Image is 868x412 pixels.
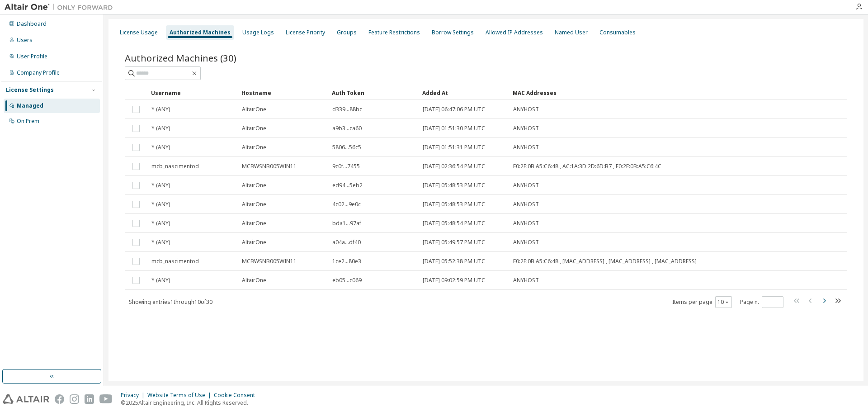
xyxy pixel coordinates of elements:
[17,102,43,109] div: Managed
[125,52,236,64] span: Authorized Machines (30)
[151,144,170,151] span: * (ANY)
[214,392,260,399] div: Cookie Consent
[513,163,661,170] span: E0:2E:0B:A5:C6:48 , AC:1A:3D:2D:6D:B7 , E0:2E:0B:A5:C6:4C
[151,277,170,284] span: * (ANY)
[423,201,485,208] span: [DATE] 05:48:53 PM UTC
[432,29,474,36] div: Borrow Settings
[17,37,33,44] div: Users
[717,298,730,306] button: 10
[17,53,47,60] div: User Profile
[423,106,485,113] span: [DATE] 06:47:06 PM UTC
[242,125,266,132] span: AltairOne
[242,106,266,113] span: AltairOne
[423,182,485,189] span: [DATE] 05:48:53 PM UTC
[3,394,49,404] img: altair_logo.svg
[170,29,231,36] div: Authorized Machines
[332,163,360,170] span: 9c0f...7455
[151,258,199,265] span: mcb_nascimentod
[332,239,361,246] span: a04a...df40
[423,239,485,246] span: [DATE] 05:49:57 PM UTC
[121,392,147,399] div: Privacy
[286,29,325,36] div: License Priority
[513,106,539,113] span: ANYHOST
[151,163,199,170] span: mcb_nascimentod
[740,296,783,308] span: Page n.
[242,220,266,227] span: AltairOne
[242,29,274,36] div: Usage Logs
[599,29,636,36] div: Consumables
[151,182,170,189] span: * (ANY)
[242,182,266,189] span: AltairOne
[241,85,325,100] div: Hostname
[242,144,266,151] span: AltairOne
[513,201,539,208] span: ANYHOST
[151,220,170,227] span: * (ANY)
[423,258,485,265] span: [DATE] 05:52:38 PM UTC
[513,277,539,284] span: ANYHOST
[332,85,415,100] div: Auth Token
[555,29,588,36] div: Named User
[242,201,266,208] span: AltairOne
[147,392,214,399] div: Website Terms of Use
[332,258,361,265] span: 1ce2...80e3
[6,86,54,94] div: License Settings
[151,85,234,100] div: Username
[120,29,158,36] div: License Usage
[121,399,260,407] p: © 2025 Altair Engineering, Inc. All Rights Reserved.
[423,220,485,227] span: [DATE] 05:48:54 PM UTC
[242,163,297,170] span: MCBWSNB005WIN11
[423,144,485,151] span: [DATE] 01:51:31 PM UTC
[332,220,361,227] span: bda1...97af
[242,258,297,265] span: MCBWSNB005WIN11
[332,182,363,189] span: ed94...5eb2
[513,220,539,227] span: ANYHOST
[513,182,539,189] span: ANYHOST
[55,394,64,404] img: facebook.svg
[486,29,543,36] div: Allowed IP Addresses
[513,258,697,265] span: E0:2E:0B:A5:C6:48 , [MAC_ADDRESS] , [MAC_ADDRESS] , [MAC_ADDRESS]
[151,125,170,132] span: * (ANY)
[513,125,539,132] span: ANYHOST
[17,118,39,125] div: On Prem
[423,125,485,132] span: [DATE] 01:51:30 PM UTC
[513,85,755,100] div: MAC Addresses
[332,106,362,113] span: d339...88bc
[151,239,170,246] span: * (ANY)
[129,298,212,306] span: Showing entries 1 through 10 of 30
[332,125,362,132] span: a9b3...ca60
[368,29,420,36] div: Feature Restrictions
[99,394,113,404] img: youtube.svg
[17,69,60,76] div: Company Profile
[85,394,94,404] img: linkedin.svg
[151,201,170,208] span: * (ANY)
[423,163,485,170] span: [DATE] 02:36:54 PM UTC
[5,3,118,12] img: Altair One
[332,277,362,284] span: eb05...c069
[70,394,79,404] img: instagram.svg
[242,277,266,284] span: AltairOne
[332,144,361,151] span: 5806...56c5
[513,239,539,246] span: ANYHOST
[513,144,539,151] span: ANYHOST
[672,296,732,308] span: Items per page
[423,277,485,284] span: [DATE] 09:02:59 PM UTC
[337,29,357,36] div: Groups
[17,20,47,28] div: Dashboard
[422,85,505,100] div: Added At
[151,106,170,113] span: * (ANY)
[332,201,361,208] span: 4c02...9e0c
[242,239,266,246] span: AltairOne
